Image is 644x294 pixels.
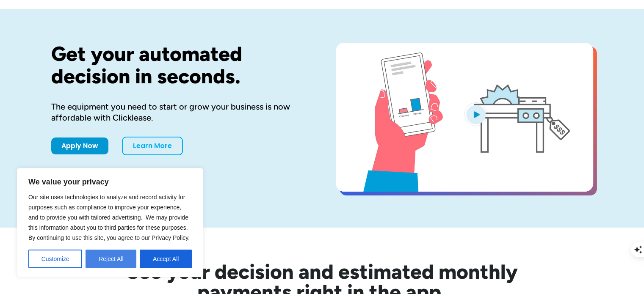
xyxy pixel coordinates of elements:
a: Learn More [122,137,183,155]
a: open lightbox [336,43,593,192]
button: Reject All [86,250,136,268]
h1: Get your automated decision in seconds. [51,43,309,88]
div: The equipment you need to start or grow your business is now affordable with Clicklease. [51,101,309,123]
span: Our site uses technologies to analyze and record activity for purposes such as compliance to impr... [28,194,190,241]
div: We value your privacy [17,168,203,277]
button: Customize [28,250,82,268]
button: Accept All [140,250,192,268]
p: We value your privacy [28,177,192,187]
a: Apply Now [51,137,108,154]
img: Blue play button logo on a light blue circular background [464,102,487,126]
